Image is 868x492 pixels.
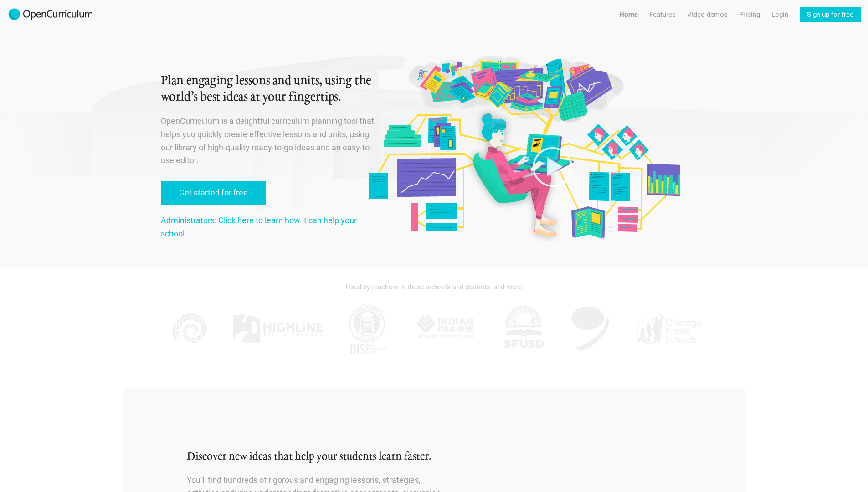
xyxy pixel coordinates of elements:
[568,302,613,356] img: AGK.jpg
[619,7,638,22] a: Home
[649,7,676,22] a: Features
[800,7,861,22] a: Sign up for free
[232,302,323,356] img: Highline.jpg
[161,181,266,205] a: Get started for free
[501,302,546,356] img: SFUSD.jpg
[687,7,728,22] a: Video demos
[187,450,462,465] h2: Discover new ideas that help your students learn faster.
[771,7,788,22] a: Login
[344,302,390,356] img: DIS.jpg
[411,302,479,356] img: IPSD.jpg
[634,302,703,356] img: CPS.jpg
[739,7,760,22] a: Pricing
[161,215,357,238] a: Administrators: Click here to learn how it can help your school
[161,115,376,167] p: OpenCurriculum is a delightful curriculum planning tool that helps you quickly create effective l...
[365,55,683,242] img: Original illustration by Malisa Suchanya, Oakland, CA (malisasuchanya.com)
[161,73,376,106] h1: Plan engaging lessons and units, using the world’s best ideas at your fingertips.
[161,277,708,297] div: Used by teachers in these schools and districts, and more
[165,302,211,356] img: KPPCS.jpg
[7,7,94,22] img: 2017-logo-m.png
